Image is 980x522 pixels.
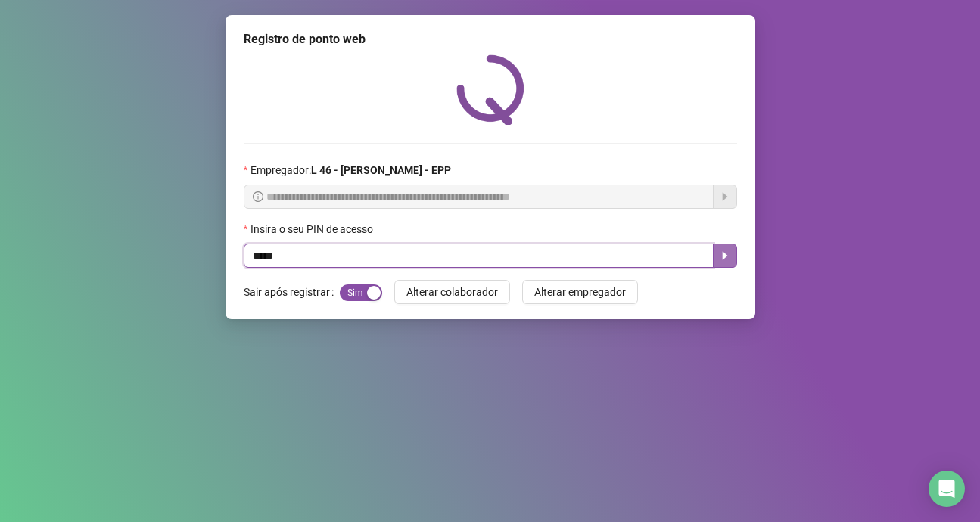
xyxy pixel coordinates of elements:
[253,191,263,202] span: info-circle
[250,162,451,179] span: Empregador :
[244,30,737,48] div: Registro de ponto web
[929,471,965,507] div: Open Intercom Messenger
[406,284,498,300] span: Alterar colaborador
[456,54,524,125] img: QRPoint
[534,284,626,300] span: Alterar empregador
[394,280,510,304] button: Alterar colaborador
[244,280,340,304] label: Sair após registrar
[244,221,383,238] label: Insira o seu PIN de acesso
[311,164,451,176] strong: L 46 - [PERSON_NAME] - EPP
[719,250,731,262] span: caret-right
[522,280,638,304] button: Alterar empregador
